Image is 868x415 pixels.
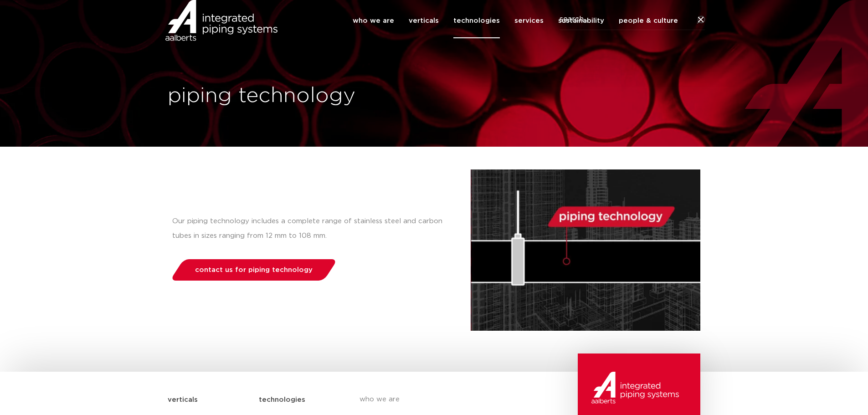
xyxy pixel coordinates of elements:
a: contact us for piping technology [169,259,338,281]
a: services [514,3,544,38]
nav: Menu [353,3,678,38]
h1: piping technology [168,82,430,111]
a: technologies [453,3,500,38]
a: who we are [360,388,526,411]
span: contact us for piping technology [195,266,313,273]
a: who we are [353,3,394,38]
a: verticals [409,3,439,38]
p: Our piping technology includes a complete range of stainless steel and carbon tubes in sizes rang... [172,214,452,243]
a: sustainability [558,3,604,38]
h5: verticals [168,393,198,407]
h5: technologies [259,393,305,407]
a: people & culture [619,3,678,38]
